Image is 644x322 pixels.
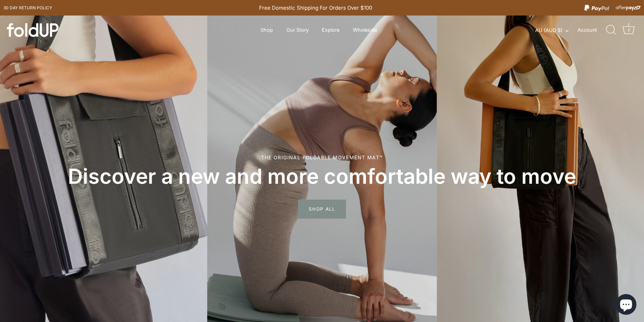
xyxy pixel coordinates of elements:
div: Primary navigation [244,23,394,37]
a: Explore [316,23,346,37]
a: Cart [621,22,636,38]
div: The original foldable movement mat™ [31,154,613,161]
a: Our Story [280,23,315,37]
a: Wholesale [347,23,383,37]
h2: Discover a new and more comfortable way to move [31,163,613,189]
a: Search [604,22,619,38]
button: AU (AUD $) [535,27,576,33]
a: Account [577,26,609,34]
a: 30 day Return policy [3,4,52,12]
a: Shop [255,23,279,37]
inbox-online-store-chat: Shopify online store chat [614,294,638,316]
div: 0 [625,27,632,33]
a: foldUP [7,23,109,37]
img: foldUP [7,23,59,37]
span: SHOP ALL [298,200,346,218]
